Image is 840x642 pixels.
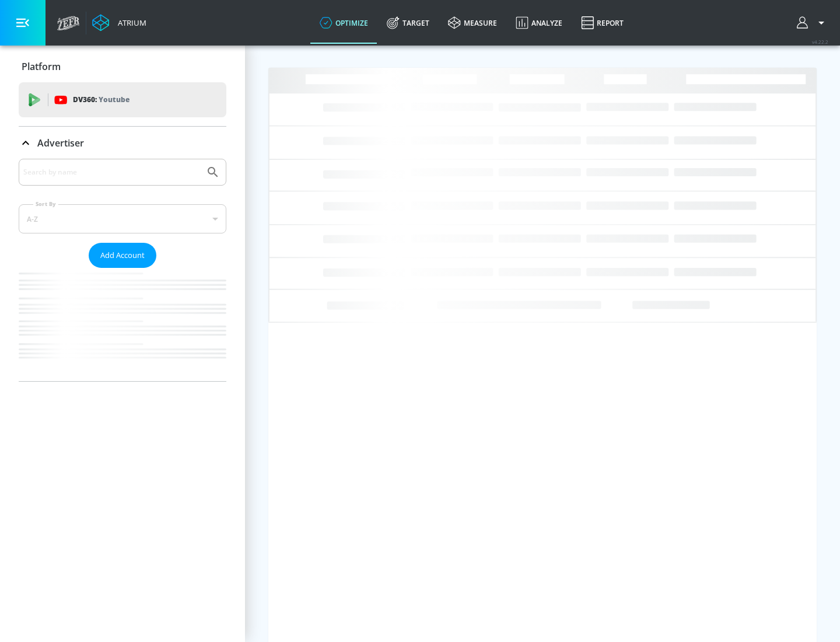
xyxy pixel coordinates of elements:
div: Atrium [113,18,146,28]
nav: list of Advertiser [19,268,226,381]
a: Atrium [92,14,146,32]
div: Platform [19,50,226,83]
a: measure [439,2,506,44]
div: Advertiser [19,159,226,381]
input: Search by name [23,165,200,180]
span: v 4.22.2 [812,39,828,45]
div: A-Z [19,204,226,233]
a: Report [572,2,633,44]
span: Add Account [100,249,145,262]
a: Target [377,2,439,44]
p: Advertiser [37,137,84,149]
p: Youtube [99,93,129,106]
a: Analyze [506,2,572,44]
a: optimize [310,2,377,44]
div: DV360: Youtube [19,82,226,117]
label: Sort By [33,200,58,208]
div: Advertiser [19,127,226,159]
p: Platform [22,60,61,73]
button: Add Account [89,243,156,268]
p: DV360: [73,93,129,106]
